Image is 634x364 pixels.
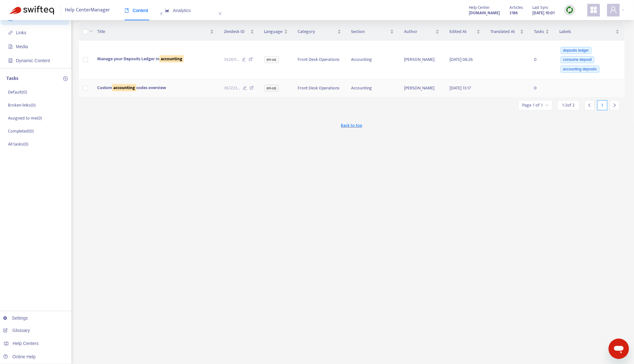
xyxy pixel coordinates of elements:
[8,115,42,121] p: Assigned to me ( 0 )
[449,56,473,63] span: [DATE] 08:26
[224,56,239,63] span: 342611 ...
[559,28,614,35] span: Labels
[293,41,346,79] td: Front Desk Operations
[469,9,500,16] a: [DOMAIN_NAME]
[561,66,599,73] span: accounting deposits
[610,6,617,14] span: user
[125,8,148,13] span: Content
[159,55,184,62] sqkw: accounting
[293,79,346,98] td: Front Desk Operations
[125,8,129,13] span: book
[609,339,629,359] iframe: Button to launch messaging window
[89,29,93,33] span: down
[341,122,362,129] span: Back to top
[3,315,28,321] a: Settings
[97,84,166,91] span: Custom codes overview
[10,6,54,15] img: Swifteq
[3,354,36,359] a: Online Help
[597,100,607,110] div: 1
[264,56,279,63] span: en-us
[509,10,518,16] strong: 3186
[449,84,471,92] span: [DATE] 13:17
[590,6,597,14] span: appstore
[298,28,336,35] span: Category
[8,89,27,95] p: Default ( 0 )
[16,44,28,49] span: Media
[219,23,259,41] th: Zendesk ID
[8,58,13,63] span: container
[554,23,624,41] th: Labels
[562,102,575,108] span: 1 - 2 of 2
[529,79,554,98] td: 0
[8,128,34,134] p: Completed ( 0 )
[264,28,283,35] span: Language
[3,328,30,333] a: Glossary
[587,103,592,107] span: left
[529,41,554,79] td: 0
[612,103,617,107] span: right
[92,23,219,41] th: Title
[449,28,475,35] span: Edited At
[165,8,169,13] span: area-chart
[529,23,554,41] th: Tasks
[264,85,279,92] span: en-us
[216,10,224,17] span: close
[346,41,399,79] td: Accounting
[509,4,523,11] span: Articles
[469,4,490,11] span: Help Center
[293,23,346,41] th: Category
[224,28,249,35] span: Zendesk ID
[16,30,26,35] span: Links
[157,10,165,17] span: close
[404,28,434,35] span: Author
[532,10,555,16] strong: [DATE] 10:01
[8,30,13,35] span: link
[65,4,110,16] span: Help Center Manager
[444,23,485,41] th: Edited At
[490,28,519,35] span: Translated At
[399,23,444,41] th: Author
[399,79,444,98] td: [PERSON_NAME]
[351,28,389,35] span: Section
[165,8,191,13] span: Analytics
[346,23,399,41] th: Section
[97,28,209,35] span: Title
[399,41,444,79] td: [PERSON_NAME]
[485,23,529,41] th: Translated At
[8,44,13,49] span: file-image
[13,341,39,346] span: Help Centers
[97,55,184,62] span: Manage your Deposits Ledger in
[63,76,68,81] span: plus-circle
[8,141,28,147] p: All tasks ( 0 )
[566,6,574,14] img: sync.dc5367851b00ba804db3.png
[532,4,549,11] span: Last Sync
[259,23,293,41] th: Language
[8,102,36,108] p: Broken links ( 0 )
[469,10,500,16] strong: [DOMAIN_NAME]
[534,28,544,35] span: Tasks
[112,84,136,91] sqkw: accounting
[224,85,240,92] span: 367223 ...
[6,75,18,82] p: Tasks
[16,58,50,63] span: Dynamic Content
[346,79,399,98] td: Accounting
[561,47,591,54] span: deposits ledger
[561,56,595,63] span: consume deposit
